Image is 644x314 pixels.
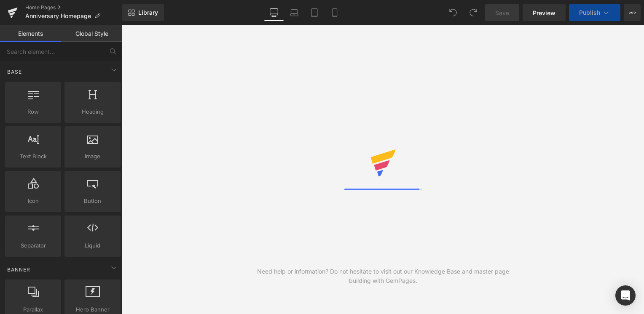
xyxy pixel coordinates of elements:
button: Undo [445,4,462,21]
span: Preview [533,8,555,17]
a: Laptop [284,4,304,21]
button: More [624,4,641,21]
span: Row [8,107,59,116]
span: Image [67,152,118,161]
span: Library [138,9,158,16]
span: Text Block [8,152,59,161]
button: Publish [569,4,620,21]
span: Icon [8,197,59,205]
span: Liquid [67,241,118,250]
a: Desktop [264,4,284,21]
a: Preview [523,4,566,21]
span: Parallax [8,305,59,314]
a: Global Style [61,25,122,42]
span: Button [67,197,118,205]
button: Redo [465,4,482,21]
a: New Library [122,4,164,21]
span: Hero Banner [67,305,118,314]
a: Home Pages [25,4,122,11]
span: Anniversary Homepage [25,13,91,19]
span: Separator [8,241,59,250]
span: Banner [6,266,31,274]
span: Publish [579,9,600,16]
span: Heading [67,107,118,116]
a: Mobile [325,4,345,21]
div: Need help or information? Do not hesitate to visit out our Knowledge Base and master page buildin... [252,267,514,285]
a: Tablet [304,4,325,21]
span: Save [495,8,509,17]
span: Base [6,68,23,76]
div: Open Intercom Messenger [615,285,636,306]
